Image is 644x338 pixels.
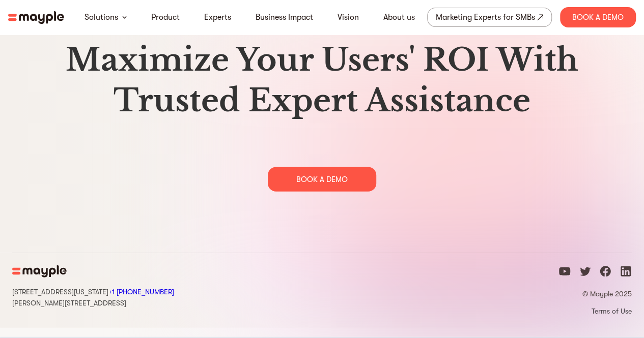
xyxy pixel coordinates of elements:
a: Business Impact [256,11,313,23]
p: © Mayple 2025 [558,289,632,298]
img: mayple-logo [8,11,64,24]
a: facebook icon [599,265,611,281]
a: Marketing Experts for SMBs [427,8,552,27]
img: arrow-down [122,16,127,19]
a: Terms of Use [558,306,632,316]
a: Vision [338,11,359,23]
a: Product [151,11,180,23]
div: Book A Demo [560,7,636,27]
div: [STREET_ADDRESS][US_STATE] [PERSON_NAME][STREET_ADDRESS] [12,286,174,308]
a: Call Mayple [108,288,174,296]
a: linkedin icon [620,265,632,281]
h2: Maximize Your Users' ROI With Trusted Expert Assistance [12,40,632,121]
a: Experts [204,11,231,23]
div: BOOK A DEMO [268,167,376,192]
a: About us [383,11,415,23]
a: twitter icon [579,265,591,281]
img: mayple-logo [12,265,67,278]
a: Solutions [85,11,118,23]
a: youtube icon [558,265,571,281]
div: Marketing Experts for SMBs [436,10,535,24]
